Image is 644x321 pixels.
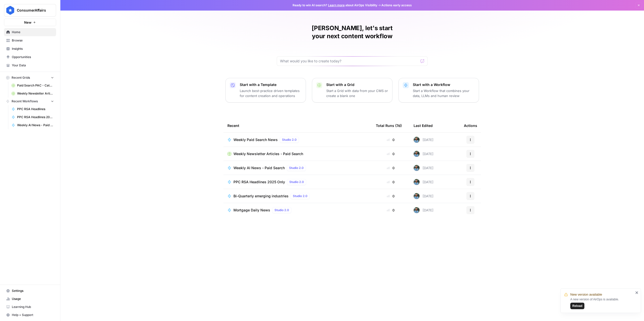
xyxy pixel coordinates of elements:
[280,59,418,64] input: What would you like to create today?
[4,98,56,105] button: Recent Workflows
[17,83,54,88] span: Paid Search PAC - Categories
[4,28,56,36] a: Home
[233,179,285,185] span: PPC RSA Headlines 2025 Only
[240,88,302,98] p: Launch best-practice driven templates for content creation and operations
[12,30,54,34] span: Home
[225,78,306,103] button: Start with a TemplateLaunch best-practice driven templates for content creation and operations
[227,119,368,132] div: Recent
[289,166,304,170] span: Studio 2.0
[277,24,428,40] h1: [PERSON_NAME], let's start your next content workflow
[233,151,303,156] span: Weekly Newsletter Articles - Paid Search
[17,8,47,13] span: ConsumerAffairs
[4,311,56,319] button: Help + Support
[4,74,56,81] button: Recent Grids
[328,3,345,7] a: Learn more
[570,292,602,297] span: New version available
[12,313,54,317] span: Help + Support
[17,107,54,111] span: PPC RSA Headlines
[414,179,420,185] img: cey2xrdcekjvnatjucu2k7sm827y
[233,194,289,199] span: Bi-Quarterly emerging industries
[4,287,56,295] a: Settings
[293,3,377,8] span: Ready to win AI search? about AirOps Visibility
[12,289,54,293] span: Settings
[233,137,278,142] span: Weekly Paid Search News
[4,295,56,303] a: Usage
[12,305,54,309] span: Learning Hub
[227,165,368,171] a: Weekly AI News - Paid SearchStudio 2.0
[227,151,368,156] a: Weekly Newsletter Articles - Paid Search
[398,78,479,103] button: Start with a WorkflowStart a Workflow that combines your data, LLMs and human review
[12,297,54,301] span: Usage
[12,55,54,59] span: Opportunities
[9,89,56,98] a: Weekly Newsletter Articles - Paid Search
[414,207,420,213] img: cey2xrdcekjvnatjucu2k7sm827y
[326,88,388,98] p: Start a Grid with data from your CMS or create a blank one
[376,151,406,156] div: 0
[9,105,56,113] a: PPC RSA Headlines
[376,179,406,185] div: 0
[17,115,54,119] span: PPC RSA Headlines 2025 Only
[12,63,54,68] span: Your Data
[414,137,420,143] img: cey2xrdcekjvnatjucu2k7sm827y
[376,165,406,170] div: 0
[376,194,406,199] div: 0
[414,193,420,199] img: cey2xrdcekjvnatjucu2k7sm827y
[414,151,433,157] div: [DATE]
[227,207,368,213] a: Mortgage Daily NewsStudio 2.0
[381,3,412,8] span: Actions early access
[233,208,270,213] span: Mortgage Daily News
[24,20,31,25] span: New
[570,297,634,309] div: A new version of AirOps is available.
[12,75,30,80] span: Recent Grids
[293,194,307,198] span: Studio 2.0
[376,137,406,142] div: 0
[227,179,368,185] a: PPC RSA Headlines 2025 OnlyStudio 2.0
[326,82,388,87] p: Start with a Grid
[289,180,304,184] span: Studio 2.0
[17,91,54,96] span: Weekly Newsletter Articles - Paid Search
[17,123,54,127] span: Weekly AI News - Paid Search
[464,119,477,132] div: Actions
[12,99,38,104] span: Recent Workflows
[9,121,56,129] a: Weekly AI News - Paid Search
[4,53,56,61] a: Opportunities
[12,38,54,43] span: Browse
[414,119,433,132] div: Last Edited
[413,82,475,87] p: Start with a Workflow
[9,81,56,89] a: Paid Search PAC - Categories
[4,4,56,17] button: Workspace: ConsumerAffairs
[240,82,302,87] p: Start with a Template
[414,179,433,185] div: [DATE]
[414,165,433,171] div: [DATE]
[413,88,475,98] p: Start a Workflow that combines your data, LLMs and human review
[9,113,56,121] a: PPC RSA Headlines 2025 Only
[570,303,584,309] button: Reload
[4,36,56,44] a: Browse
[414,193,433,199] div: [DATE]
[282,137,297,142] span: Studio 2.0
[312,78,392,103] button: Start with a GridStart a Grid with data from your CMS or create a blank one
[414,137,433,143] div: [DATE]
[12,47,54,51] span: Insights
[376,119,402,132] div: Total Runs (7d)
[414,207,433,213] div: [DATE]
[4,303,56,311] a: Learning Hub
[4,19,56,26] button: New
[4,45,56,53] a: Insights
[233,165,285,170] span: Weekly AI News - Paid Search
[635,291,639,295] button: close
[572,304,582,308] span: Reload
[376,208,406,213] div: 0
[4,61,56,69] a: Your Data
[6,6,15,15] img: ConsumerAffairs Logo
[227,137,368,143] a: Weekly Paid Search NewsStudio 2.0
[414,151,420,157] img: cey2xrdcekjvnatjucu2k7sm827y
[274,208,289,212] span: Studio 2.0
[414,165,420,171] img: cey2xrdcekjvnatjucu2k7sm827y
[227,193,368,199] a: Bi-Quarterly emerging industriesStudio 2.0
